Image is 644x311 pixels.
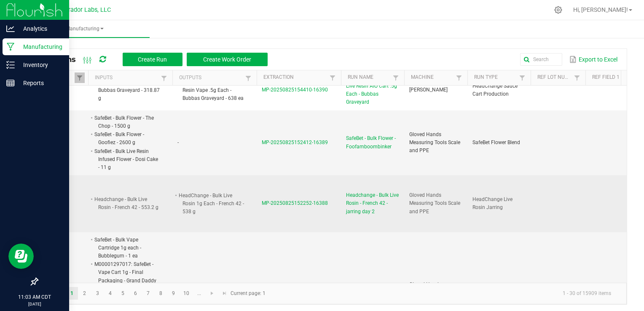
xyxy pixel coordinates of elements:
a: Page 9 [167,287,180,300]
li: SafeBet - Bulk Live Resin Infused Flower - Dosi Cake - 11 g [93,147,160,172]
p: Analytics [15,24,65,34]
a: Filter [75,72,85,83]
span: Go to the last page [221,290,228,297]
span: Go to the next page [209,290,215,297]
a: Go to the last page [218,287,231,300]
a: Filter [454,72,464,83]
a: Page 8 [155,287,167,300]
a: MachineSortable [411,74,453,81]
span: Create Work Order [203,56,251,63]
a: Page 7 [142,287,154,300]
button: Export to Excel [567,52,620,67]
a: Run TypeSortable [474,74,517,81]
span: Gloved Hands Measuring Tools Scale and PPE [409,131,460,153]
inline-svg: Inventory [6,61,15,69]
li: HeadChange - Bulk HTE - Bubbas Graveyard - 318.87 g [93,78,160,103]
li: M00001297017: SafeBet - Vape Cart 1g - Final Packaging - Grand Daddy Purple (GDP) - 7 ea [93,260,160,293]
span: Hi, [PERSON_NAME]! [573,6,628,13]
li: SafeBet - Bulk Flower - The Chop - 1500 g [93,114,160,130]
a: Page 1 [66,287,78,300]
span: HeadChange - Bulk Live Resin AIO Cart .5g Each - Bubbas Graveyard [346,74,399,107]
span: Gloved Hands Measuring Tools Scale and PPE [409,192,460,214]
span: MP-20250825152252-16388 [262,200,328,206]
a: Filter [243,73,253,83]
li: SafeBet - Bulk Vape Cartridge 1g each - Bubblegum - 1 ea [93,236,160,260]
p: Manufacturing [15,42,65,52]
a: Page 11 [193,287,205,300]
span: Curador Labs, LLC [61,6,111,13]
span: HeadChange Live Rosin Jarring [472,196,513,210]
p: Inventory [15,60,65,70]
span: Create Run [138,56,167,63]
p: [DATE] [4,301,65,307]
a: ExtractionSortable [263,74,327,81]
th: Outputs [172,70,257,86]
a: Filter [327,72,338,83]
inline-svg: Reports [6,79,15,87]
input: Search [520,53,562,66]
kendo-pager: Current page: 1 [38,283,627,304]
td: - [172,110,257,175]
a: Page 10 [180,287,193,300]
p: 11:03 AM CDT [4,293,65,301]
li: HeadChange - Bulk AIO Live Resin Vape .5g Each - Bubbas Graveyard - 638 ea [177,78,244,103]
div: Manage settings [553,6,563,14]
button: Create Run [123,53,182,66]
a: Filter [391,72,401,83]
a: Run NameSortable [348,74,390,81]
span: Manufacturing [20,25,150,32]
kendo-pager-info: 1 - 30 of 15909 items [271,287,618,300]
span: SafeBet Flower Blend [472,139,520,145]
span: Headchange - Bulk Live Rosin - French 42 - jarring day 2 [346,191,399,216]
span: Gloved Hands Measuring Tools Scale and PPE [409,282,460,303]
a: Ref Field 1Sortable [592,74,622,81]
span: MP-20250825154410-16390 [262,87,328,93]
a: Filter [517,72,527,83]
iframe: Resource center [8,244,34,269]
div: All Runs [44,52,274,67]
span: SafeBet - Bulk Flower - Foofamboombinker [346,134,399,150]
a: Page 3 [91,287,104,300]
a: Filter [572,72,582,83]
li: SafeBet - Bulk Flower - Goofiez - 2600 g [93,130,160,147]
a: Go to the next page [206,287,218,300]
li: Headchange - Bulk Live Rosin - French 42 - 553.2 g [93,195,160,212]
a: Ref Lot NumberSortable [537,74,572,81]
p: Reports [15,78,65,88]
li: HeadChange - Bulk Live Rosin 1g Each - French 42 - 538 g [177,191,244,216]
button: Create Work Order [187,53,268,66]
a: Filter [159,73,169,83]
inline-svg: Analytics [6,24,15,33]
th: Inputs [88,70,172,86]
span: MP-20250825152412-16389 [262,139,328,145]
a: Page 2 [78,287,91,300]
inline-svg: Manufacturing [6,43,15,51]
a: Page 4 [104,287,116,300]
a: Page 6 [129,287,142,300]
span: [PERSON_NAME] [409,87,448,93]
a: Manufacturing [20,20,150,38]
a: Page 5 [117,287,129,300]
